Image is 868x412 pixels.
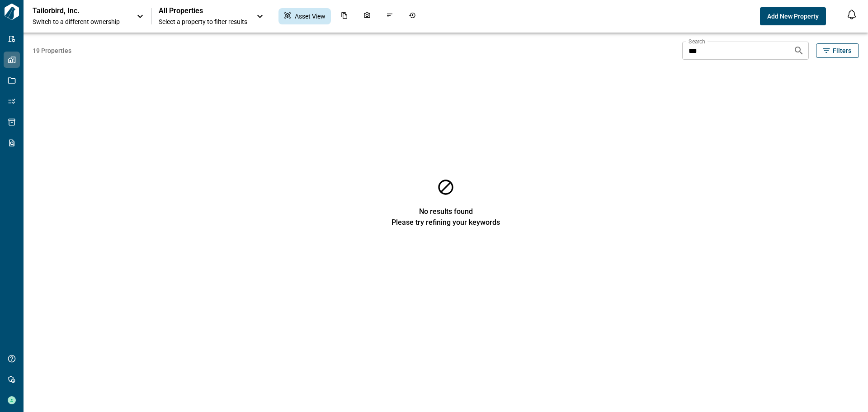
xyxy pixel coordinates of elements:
[381,8,399,24] div: Issues & Info
[335,8,354,24] div: Documents
[816,43,859,58] button: Filters
[159,6,247,15] span: All Properties
[33,17,127,26] span: Switch to a different ownership
[689,38,705,45] label: Search
[419,196,473,216] span: No results found
[790,42,808,60] button: Search properties
[33,46,679,55] span: 19 Properties
[403,8,421,24] div: Job History
[392,216,500,227] span: Please try refining your keywords
[159,17,247,26] span: Select a property to filter results
[833,46,851,55] span: Filters
[767,12,819,21] span: Add New Property
[295,12,325,21] span: Asset View
[358,8,376,24] div: Photos
[33,6,114,15] p: Tailorbird, Inc.
[278,8,331,24] div: Asset View
[844,7,859,22] button: Open notification feed
[760,7,826,25] button: Add New Property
